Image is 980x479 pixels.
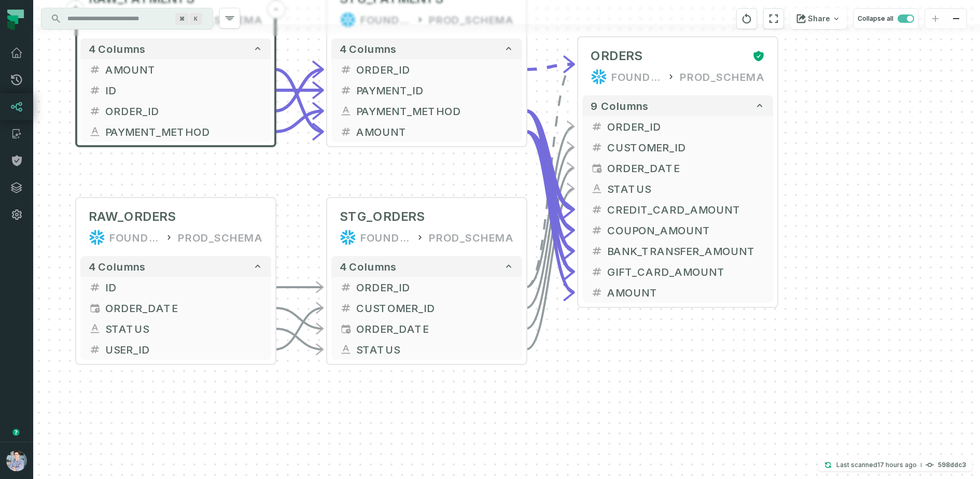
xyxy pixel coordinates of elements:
span: string [591,182,603,195]
div: FOUNDATIONAL_DB [109,229,160,246]
span: decimal [89,84,101,96]
button: Last scanned[DATE] 6:22:39 PM598ddc3 [818,459,972,471]
span: AMOUNT [356,124,514,139]
span: string [340,105,352,117]
button: ORDER_ID [331,277,522,298]
button: ORDER_ID [80,101,271,121]
button: ORDER_DATE [80,298,271,318]
span: 4 columns [89,260,146,273]
g: Edge from c8867c613c347eb7857e509391c84b7d to 0dd85c77dd217d0afb16c7d4fb3eff19 [526,132,574,251]
button: PAYMENT_ID [331,80,522,101]
div: Tooltip anchor [11,428,21,437]
span: USER_ID [105,342,263,357]
g: Edge from c8867c613c347eb7857e509391c84b7d to 0dd85c77dd217d0afb16c7d4fb3eff19 [526,132,574,209]
span: ORDER_DATE [356,321,514,336]
button: ID [80,277,271,298]
span: ORDER_DATE [607,160,765,176]
g: Edge from 616efa676917f6a678dd14162abb4313 to c8867c613c347eb7857e509391c84b7d [275,69,323,132]
button: zoom out [946,9,967,29]
div: FOUNDATIONAL_DB [611,68,662,85]
span: ID [105,82,263,98]
span: GIFT_CARD_AMOUNT [607,264,765,279]
span: STATUS [356,342,514,357]
span: decimal [591,224,603,236]
span: ORDERS [591,48,642,64]
button: BANK_TRANSFER_AMOUNT [582,241,773,261]
div: PROD_SCHEMA [429,229,514,246]
span: decimal [340,63,352,76]
span: decimal [89,281,101,293]
button: CUSTOMER_ID [331,298,522,318]
span: CUSTOMER_ID [356,300,514,316]
button: ORDER_DATE [582,158,773,178]
g: Edge from 1fb8df37f727000c8872213b437fc928 to 065ad36bfe8571d0d37ef1ec05f417fb [275,308,323,329]
span: decimal [89,343,101,356]
span: decimal [89,105,101,117]
g: Edge from 1fb8df37f727000c8872213b437fc928 to 065ad36bfe8571d0d37ef1ec05f417fb [275,308,323,349]
button: ID [80,80,271,101]
span: decimal [591,286,603,299]
g: Edge from 1fb8df37f727000c8872213b437fc928 to 065ad36bfe8571d0d37ef1ec05f417fb [275,329,323,349]
button: STATUS [80,318,271,339]
div: FOUNDATIONAL_DB [360,229,411,246]
span: STG_ORDERS [340,208,425,225]
span: STATUS [105,321,263,336]
g: Edge from 616efa676917f6a678dd14162abb4313 to c8867c613c347eb7857e509391c84b7d [275,69,323,111]
button: GIFT_CARD_AMOUNT [582,261,773,282]
span: decimal [340,84,352,96]
span: string [340,343,352,356]
span: 4 columns [340,43,397,55]
g: Edge from 065ad36bfe8571d0d37ef1ec05f417fb to 0dd85c77dd217d0afb16c7d4fb3eff19 [526,168,574,329]
g: Edge from 065ad36bfe8571d0d37ef1ec05f417fb to 0dd85c77dd217d0afb16c7d4fb3eff19 [526,147,574,308]
span: AMOUNT [105,62,263,77]
span: decimal [89,63,101,76]
span: 4 columns [89,43,146,55]
span: decimal [591,141,603,153]
span: AMOUNT [607,285,765,300]
span: decimal [591,245,603,257]
button: AMOUNT [331,121,522,142]
button: Collapse all [853,8,919,29]
span: decimal [591,265,603,278]
g: Edge from 616efa676917f6a678dd14162abb4313 to c8867c613c347eb7857e509391c84b7d [275,111,323,132]
h4: 598ddc3 [938,462,966,468]
span: string [89,322,101,335]
span: PAYMENT_ID [356,82,514,98]
span: decimal [340,125,352,138]
g: Edge from c8867c613c347eb7857e509391c84b7d to 0dd85c77dd217d0afb16c7d4fb3eff19 [526,111,574,230]
button: AMOUNT [80,59,271,80]
button: STATUS [331,339,522,360]
span: STATUS [607,181,765,196]
span: decimal [340,302,352,314]
g: Edge from c8867c613c347eb7857e509391c84b7d to 0dd85c77dd217d0afb16c7d4fb3eff19 [526,64,574,69]
div: Certified [748,50,765,62]
span: ORDER_ID [356,279,514,295]
span: PAYMENT_METHOD [356,103,514,119]
span: timestamp [89,302,101,314]
button: STATUS [582,178,773,199]
div: PROD_SCHEMA [680,68,765,85]
span: timestamp [340,322,352,335]
span: ORDER_DATE [105,300,263,316]
relative-time: Sep 11, 2025, 6:22 PM PDT [877,461,917,469]
button: PAYMENT_METHOD [80,121,271,142]
span: COUPON_AMOUNT [607,222,765,238]
p: Last scanned [836,460,917,470]
span: CUSTOMER_ID [607,139,765,155]
span: CREDIT_CARD_AMOUNT [607,202,765,217]
span: Press ⌘ + K to focus the search bar [190,13,202,25]
g: Edge from 065ad36bfe8571d0d37ef1ec05f417fb to 0dd85c77dd217d0afb16c7d4fb3eff19 [526,189,574,349]
span: BANK_TRANSFER_AMOUNT [607,243,765,259]
button: USER_ID [80,339,271,360]
button: Share [790,8,847,29]
button: CUSTOMER_ID [582,137,773,158]
g: Edge from c8867c613c347eb7857e509391c84b7d to 0dd85c77dd217d0afb16c7d4fb3eff19 [526,132,574,292]
button: ORDER_DATE [331,318,522,339]
button: ORDER_ID [331,59,522,80]
span: timestamp [591,162,603,174]
span: decimal [340,281,352,293]
g: Edge from c8867c613c347eb7857e509391c84b7d to 0dd85c77dd217d0afb16c7d4fb3eff19 [526,132,574,272]
img: avatar of Alon Nafta [6,450,27,471]
span: string [89,125,101,138]
span: decimal [591,120,603,133]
